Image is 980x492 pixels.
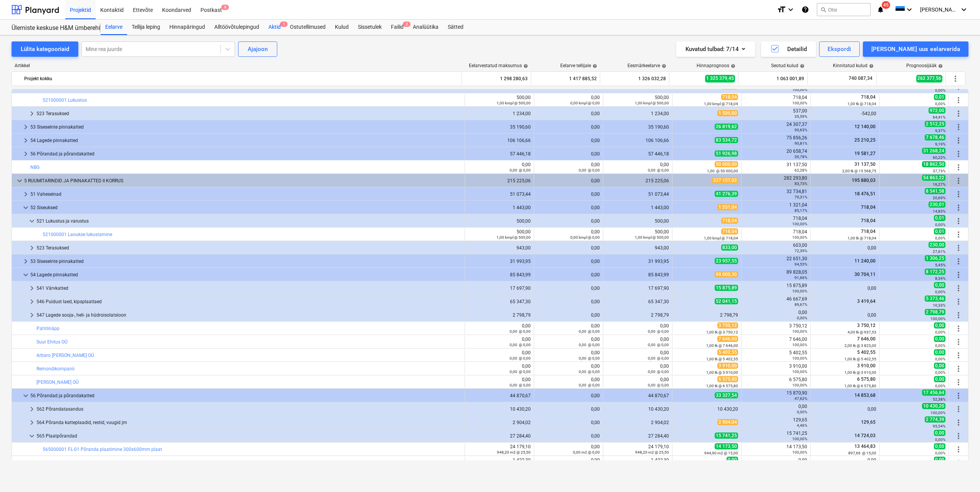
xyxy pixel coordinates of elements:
[814,286,876,291] div: 0,00
[933,209,945,213] small: 14,83%
[729,64,735,68] span: help
[954,445,963,454] span: Rohkem tegevusi
[468,138,531,143] div: 106 106,66
[468,151,531,157] div: 57 446,18
[954,163,963,172] span: Rohkem tegevusi
[468,245,531,251] div: 943,00
[697,63,735,68] div: Hinnaprognoos
[27,418,36,427] span: keyboard_arrow_right
[510,168,531,172] small: 0,00 @ 0,00
[606,138,669,143] div: 106 106,66
[264,20,285,35] a: Aktid1
[854,162,876,167] span: 31 137,50
[21,270,30,279] span: keyboard_arrow_down
[465,73,528,85] div: 1 298 280,63
[795,182,807,186] small: 83,73%
[954,458,963,467] span: Rohkem tegevusi
[36,366,74,371] a: Remondikompanii
[922,148,945,154] span: 31 268,24
[707,169,738,173] small: 1,00 @ 50 000,00
[238,41,277,57] button: Ajajoon
[36,353,94,358] a: Arbaro [PERSON_NAME] OÜ
[854,151,876,156] span: 19 581,27
[704,102,738,106] small: 1,00 kmpl @ 718,04
[635,101,669,105] small: 1,00 kmpl @ 500,00
[935,276,945,281] small: 8,34%
[36,107,462,120] div: 523 Terasuksed
[27,109,36,118] span: keyboard_arrow_right
[264,20,285,35] div: Aktid
[795,262,807,266] small: 94,55%
[12,41,78,57] button: Lülita kategooriaid
[954,324,963,333] span: Rohkem tegevusi
[36,282,462,294] div: 541 Värvkatted
[721,244,738,251] span: 833,00
[537,286,600,291] div: 0,00
[954,190,963,199] span: Rohkem tegevusi
[386,20,408,35] div: Failid
[717,204,738,210] span: 1 551,04
[745,243,807,253] div: 603,00
[935,263,945,267] small: 5,45%
[954,284,963,293] span: Rohkem tegevusi
[954,243,963,253] span: Rohkem tegevusi
[795,141,807,145] small: 90,81%
[468,259,531,264] div: 31 993,95
[871,44,960,54] div: [PERSON_NAME] uus eelarverida
[15,176,24,185] span: keyboard_arrow_down
[745,296,807,307] div: 46 667,69
[468,95,531,106] div: 500,00
[792,101,807,105] small: 100,00%
[745,108,807,119] div: 537,00
[165,20,210,35] div: Hinnapäringud
[814,111,876,116] div: -542,00
[925,188,945,194] span: 8 541,58
[635,235,669,239] small: 1,00 kmpl @ 500,00
[745,269,807,280] div: 89 828,05
[101,20,127,35] div: Eelarve
[591,64,597,68] span: help
[579,168,600,172] small: 0,00 @ 0,00
[929,201,945,208] span: 230,01
[848,102,876,106] small: 1,00 tk @ 718,04
[606,192,669,197] div: 51 073,44
[954,297,963,306] span: Rohkem tegevusi
[648,168,669,172] small: 0,00 @ 0,00
[21,149,30,158] span: keyboard_arrow_right
[12,63,462,68] div: Artikkel
[30,134,462,147] div: 54 Lagede pinnakatted
[443,20,468,35] div: Sätted
[954,404,963,414] span: Rohkem tegevusi
[920,7,958,13] span: [PERSON_NAME]
[21,136,30,145] span: keyboard_arrow_right
[905,5,914,14] i: keyboard_arrow_down
[934,282,945,288] span: 0,00
[468,124,531,130] div: 35 190,60
[820,7,826,13] span: search
[795,249,807,253] small: 72,39%
[795,128,807,132] small: 90,63%
[954,310,963,320] span: Rohkem tegevusi
[959,5,968,14] i: keyboard_arrow_down
[954,351,963,360] span: Rohkem tegevusi
[522,64,528,68] span: help
[954,257,963,266] span: Rohkem tegevusi
[712,177,738,183] span: 337 157,02
[933,249,945,254] small: 27,61%
[606,162,669,173] div: 0,00
[330,20,353,35] a: Kulud
[537,192,600,197] div: 0,00
[937,64,943,68] span: help
[627,63,666,68] div: Eesmärkeelarve
[935,223,945,227] small: 0,00%
[12,24,91,32] div: Ülemiste keskuse H&M ümberehitustööd [HMÜLEMISTE]
[721,218,738,224] span: 718,04
[27,404,36,414] span: keyboard_arrow_right
[860,229,876,234] span: 718,04
[27,431,36,441] span: keyboard_arrow_down
[795,208,807,213] small: 85,17%
[860,205,876,210] span: 718,04
[704,236,738,240] small: 1,00 kmpl @ 718,04
[685,44,746,54] div: Kuvatud tulbad : 7/14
